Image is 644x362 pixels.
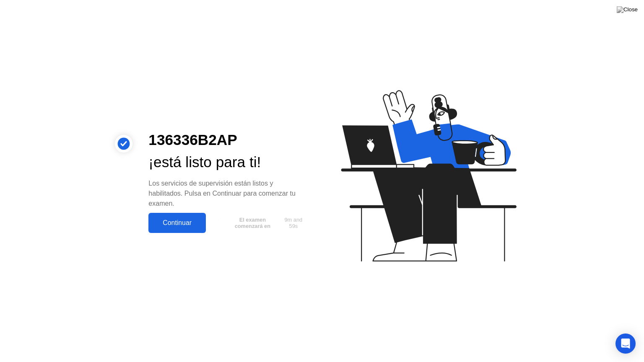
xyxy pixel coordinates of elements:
button: El examen comenzará en9m and 59s [210,215,309,231]
img: Close [617,6,638,13]
div: Continuar [151,219,203,227]
span: 9m and 59s [281,217,306,229]
div: 136336B2AP [148,129,309,151]
div: Los servicios de supervisión están listos y habilitados. Pulsa en Continuar para comenzar tu examen. [148,178,309,209]
div: ¡está listo para ti! [148,151,309,173]
button: Continuar [148,213,206,233]
div: Open Intercom Messenger [615,334,636,354]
